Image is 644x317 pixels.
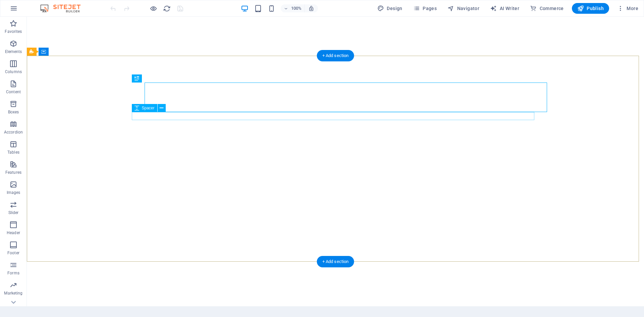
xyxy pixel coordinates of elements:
[5,69,22,74] p: Columns
[7,270,19,276] p: Forms
[308,5,314,11] i: On resize automatically adjust zoom level to fit chosen device.
[413,5,437,12] span: Pages
[149,4,157,12] button: Click here to leave preview mode and continue editing
[375,3,405,14] div: Design (Ctrl+Alt+Y)
[7,150,19,155] p: Tables
[490,5,519,12] span: AI Writer
[4,290,22,296] p: Marketing
[39,4,89,12] img: Editor Logo
[317,256,354,267] div: + Add section
[617,5,638,12] span: More
[577,5,604,12] span: Publish
[411,3,439,14] button: Pages
[5,29,22,34] p: Favorites
[142,106,155,110] span: Spacer
[291,4,302,12] h6: 100%
[317,50,354,61] div: + Add section
[163,4,171,12] button: reload
[8,210,19,215] p: Slider
[163,5,171,12] i: Reload page
[6,89,21,95] p: Content
[7,190,20,195] p: Images
[447,5,479,12] span: Navigator
[281,4,305,12] button: 100%
[572,3,609,14] button: Publish
[7,250,19,256] p: Footer
[527,3,567,14] button: Commerce
[7,230,20,235] p: Header
[5,170,21,175] p: Features
[530,5,564,12] span: Commerce
[8,109,19,115] p: Boxes
[5,49,22,54] p: Elements
[445,3,482,14] button: Navigator
[4,129,23,135] p: Accordion
[614,3,641,14] button: More
[377,5,402,12] span: Design
[487,3,522,14] button: AI Writer
[375,3,405,14] button: Design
